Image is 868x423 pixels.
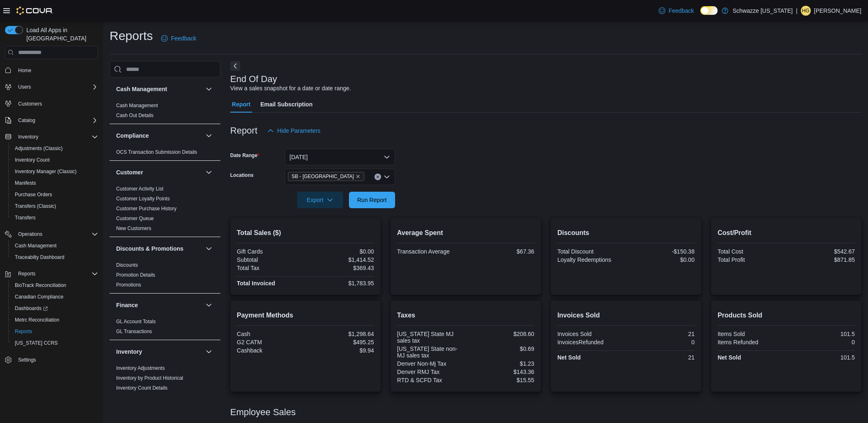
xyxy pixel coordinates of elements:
[307,347,374,354] div: $9.94
[2,228,101,240] button: Operations
[18,84,31,90] span: Users
[15,317,59,323] span: Metrc Reconciliation
[15,99,45,109] a: Customers
[788,256,855,263] div: $871.85
[15,269,39,279] button: Reports
[796,6,798,16] p: |
[116,272,155,278] a: Promotion Details
[2,115,101,126] button: Catalog
[788,339,855,345] div: 0
[204,244,214,254] button: Discounts & Promotions
[718,339,785,345] div: Items Refunded
[12,167,98,176] span: Inventory Manager (Classic)
[158,30,199,47] a: Feedback
[23,26,98,42] span: Load All Apps in [GEOGRAPHIC_DATA]
[12,190,56,200] a: Purchase Orders
[116,319,156,324] a: GL Account Totals
[669,7,694,15] span: Feedback
[12,280,70,290] a: BioTrack Reconciliation
[12,178,98,188] span: Manifests
[116,395,185,401] span: Inventory On Hand by Package
[12,327,35,336] a: Reports
[116,149,197,155] a: OCS Transaction Submission Details
[116,262,138,268] span: Discounts
[15,132,42,142] button: Inventory
[718,310,855,320] h2: Products Sold
[467,369,534,375] div: $143.36
[264,122,324,139] button: Hide Parameters
[15,132,98,142] span: Inventory
[116,102,158,109] span: Cash Management
[110,147,220,160] div: Compliance
[15,229,46,239] button: Operations
[627,248,695,255] div: -$150.38
[12,252,68,262] a: Traceabilty Dashboard
[814,6,861,16] p: [PERSON_NAME]
[116,113,154,118] a: Cash Out Details
[788,248,855,255] div: $542.67
[237,228,374,238] h2: Total Sales ($)
[15,168,77,175] span: Inventory Manager (Classic)
[230,126,257,136] h3: Report
[12,303,51,313] a: Dashboards
[627,339,695,345] div: 0
[15,115,38,125] button: Catalog
[627,331,695,337] div: 21
[5,61,98,387] nav: Complex example
[8,166,101,177] button: Inventory Manager (Classic)
[116,348,202,356] button: Inventory
[15,157,50,163] span: Inventory Count
[12,143,98,153] span: Adjustments (Classic)
[12,213,39,223] a: Transfers
[116,206,177,211] a: Customer Purchase History
[307,280,374,287] div: $1,783.95
[116,282,141,288] a: Promotions
[230,74,277,84] h3: End Of Day
[2,268,101,280] button: Reports
[557,256,625,263] div: Loyalty Redemptions
[204,131,214,141] button: Compliance
[116,328,152,335] span: GL Transactions
[8,200,101,212] button: Transfers (Classic)
[15,82,98,92] span: Users
[116,385,168,391] span: Inventory Count Details
[12,315,63,325] a: Metrc Reconciliation
[116,272,155,278] span: Promotion Details
[15,99,98,109] span: Customers
[8,314,101,326] button: Metrc Reconciliation
[2,64,101,76] button: Home
[15,282,66,289] span: BioTrack Reconciliation
[397,331,464,344] div: [US_STATE] State MJ sales tax
[116,365,165,371] span: Inventory Adjustments
[116,244,183,253] h3: Discounts & Promotions
[116,196,170,202] a: Customer Loyalty Points
[15,355,39,365] a: Settings
[116,85,167,93] h3: Cash Management
[397,345,464,359] div: [US_STATE] State non-MJ sales tax
[18,357,36,363] span: Settings
[116,195,170,202] span: Customer Loyalty Points
[801,6,811,16] div: Hunter Grundman
[116,186,164,192] a: Customer Activity List
[8,251,101,263] button: Traceabilty Dashboard
[116,168,143,176] h3: Customer
[467,360,534,367] div: $1.23
[12,201,59,211] a: Transfers (Classic)
[8,154,101,166] button: Inventory Count
[116,348,142,356] h3: Inventory
[116,132,202,140] button: Compliance
[12,178,39,188] a: Manifests
[237,331,304,337] div: Cash
[15,145,63,152] span: Adjustments (Classic)
[557,228,695,238] h2: Discounts
[116,375,183,381] span: Inventory by Product Historical
[397,310,534,320] h2: Taxes
[18,117,35,124] span: Catalog
[467,345,534,352] div: $0.69
[15,191,52,198] span: Purchase Orders
[12,292,67,302] a: Canadian Compliance
[15,82,34,92] button: Users
[557,248,625,255] div: Total Discount
[237,339,304,345] div: G2 CATM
